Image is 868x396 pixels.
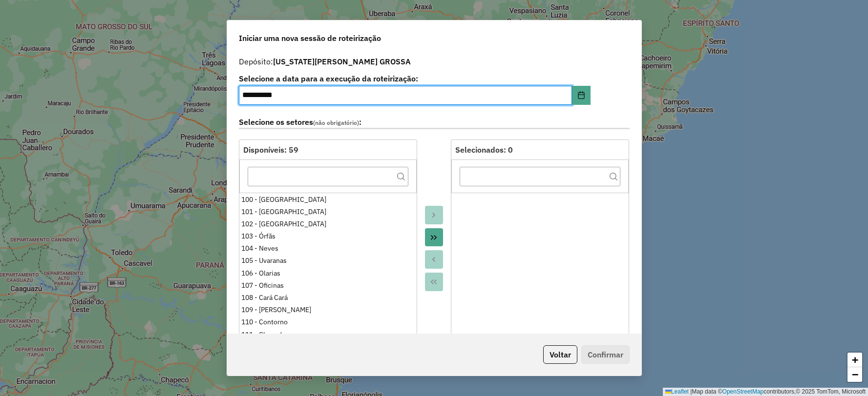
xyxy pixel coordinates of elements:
[243,144,413,156] div: Disponíveis: 59
[239,73,591,84] label: Selecione a data para a execução da roteirização:
[241,207,414,217] div: 101 - [GEOGRAPHIC_DATA]
[241,293,414,303] div: 108 - Cará Cará
[241,231,414,241] div: 103 - Órfãs
[847,353,862,367] a: Zoom in
[241,195,414,205] div: 100 - [GEOGRAPHIC_DATA]
[241,330,414,340] div: 111 - Chapada
[241,268,414,278] div: 106 - Olarias
[847,367,862,382] a: Zoom out
[313,119,359,126] span: (não obrigatório)
[273,57,411,66] strong: [US_STATE][PERSON_NAME] GROSSA
[241,317,414,327] div: 110 - Contorno
[241,280,414,291] div: 107 - Oficinas
[241,305,414,315] div: 109 - [PERSON_NAME]
[665,388,689,395] a: Leaflet
[241,256,414,266] div: 105 - Uvaranas
[239,32,381,44] span: Iniciar uma nova sessão de roteirização
[690,388,692,395] span: |
[722,388,764,395] a: OpenStreetMap
[572,86,591,105] button: Choose Date
[239,116,630,129] label: Selecione os setores :
[852,368,858,380] span: −
[241,243,414,254] div: 104 - Neves
[239,56,630,67] div: Depósito:
[543,345,577,364] button: Voltar
[241,219,414,229] div: 102 - [GEOGRAPHIC_DATA]
[425,228,444,247] button: Move All to Target
[455,144,625,156] div: Selecionados: 0
[852,354,858,366] span: +
[663,388,868,396] div: Map data © contributors,© 2025 TomTom, Microsoft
